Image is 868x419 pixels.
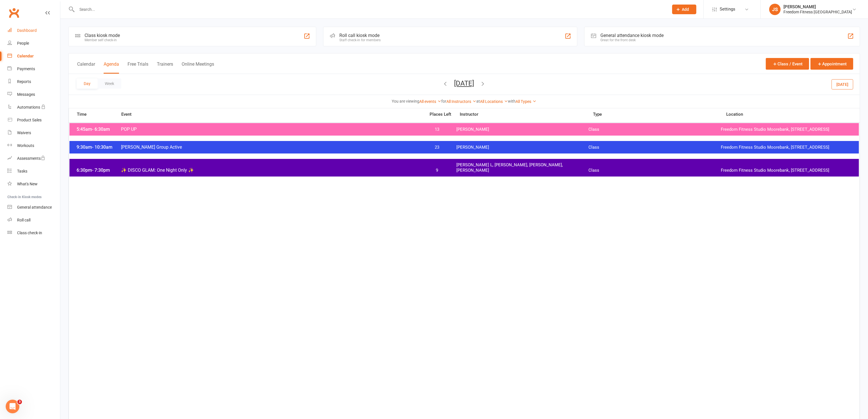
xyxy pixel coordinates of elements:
button: Online Meetings [182,61,214,74]
a: All events [420,99,442,104]
a: General attendance kiosk mode [7,201,60,214]
span: Location [726,112,859,117]
span: Freedom Fitness Studio Moorebank, [STREET_ADDRESS] [721,145,853,150]
button: Day [77,78,98,89]
button: Trainers [157,61,173,74]
div: What's New [17,182,38,186]
a: Payments [7,63,60,75]
button: Week [98,78,121,89]
span: [PERSON_NAME] [456,145,589,150]
span: Instructor [460,112,593,117]
span: Freedom Fitness Studio Moorebank, [STREET_ADDRESS] [721,127,853,132]
div: Roll call kiosk mode [339,33,381,38]
span: Class [589,145,721,150]
a: Waivers [7,126,60,139]
span: 23 [422,145,452,150]
span: 6:30pm [75,167,121,173]
input: Search... [75,5,665,13]
span: - 6:30am [92,126,110,132]
span: Event [121,112,426,117]
span: Freedom Fitness Studio Moorebank, [STREET_ADDRESS] [721,168,853,173]
a: Assessments [7,152,60,165]
a: What's New [7,178,60,190]
span: Settings [720,3,735,16]
div: Automations [17,105,40,109]
div: Waivers [17,130,31,135]
span: [PERSON_NAME] Group Active [121,144,422,150]
span: - 7:30pm [92,167,110,173]
strong: for [442,99,447,103]
a: Clubworx [7,6,21,20]
a: Workouts [7,139,60,152]
button: Appointment [810,58,853,70]
button: Class / Event [766,58,809,70]
span: Type [593,112,726,117]
div: People [17,41,29,45]
strong: at [477,99,480,103]
span: [PERSON_NAME] L, [PERSON_NAME], [PERSON_NAME], [PERSON_NAME] [456,162,589,173]
a: Messages [7,88,60,101]
span: ✨ DISCO GLAM: One Night Only ✨ [121,167,422,173]
a: Tasks [7,165,60,178]
div: Reports [17,79,31,84]
span: Class [589,127,721,132]
div: General attendance kiosk mode [600,33,664,38]
a: All Instructors [447,99,477,104]
iframe: Intercom live chat [6,400,19,413]
div: Class kiosk mode [85,33,120,38]
span: POP UP [121,126,422,132]
div: General attendance [17,205,52,209]
span: 9 [422,168,452,173]
span: 3 [17,400,22,404]
button: Free Trials [128,61,148,74]
div: Tasks [17,169,27,173]
span: 5:45am [75,126,121,132]
strong: You are viewing [392,99,420,103]
a: People [7,37,60,50]
span: Places Left [426,112,455,117]
a: All Types [516,99,537,104]
div: Payments [17,67,35,71]
span: Time [76,112,121,119]
div: Roll call [17,218,30,222]
span: [PERSON_NAME] [456,127,589,132]
span: 13 [422,127,452,132]
span: Class [589,168,721,173]
a: Automations [7,101,60,114]
button: Calendar [77,61,95,74]
div: Product Sales [17,118,42,122]
div: Calendar [17,54,34,58]
div: Staff check-in for members [339,38,381,42]
a: Roll call [7,214,60,227]
a: All Locations [480,99,508,104]
button: [DATE] [832,79,853,89]
div: [PERSON_NAME] [783,4,852,9]
span: - 10:30am [92,144,112,150]
button: Add [672,5,696,14]
strong: with [508,99,516,103]
div: Assessments [17,156,45,161]
button: [DATE] [454,79,474,87]
a: Dashboard [7,24,60,37]
a: Product Sales [7,114,60,126]
a: Reports [7,75,60,88]
a: Calendar [7,50,60,63]
div: Workouts [17,143,34,148]
a: Class kiosk mode [7,227,60,239]
div: Freedom Fitness [GEOGRAPHIC_DATA] [783,9,852,14]
span: Add [682,7,689,12]
div: Class check-in [17,231,42,235]
div: Dashboard [17,28,37,33]
div: Great for the front desk [600,38,664,42]
div: Messages [17,92,35,97]
div: Member self check-in [85,38,120,42]
span: 9:30am [75,144,121,150]
button: Agenda [104,61,119,74]
div: JS [769,4,781,15]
